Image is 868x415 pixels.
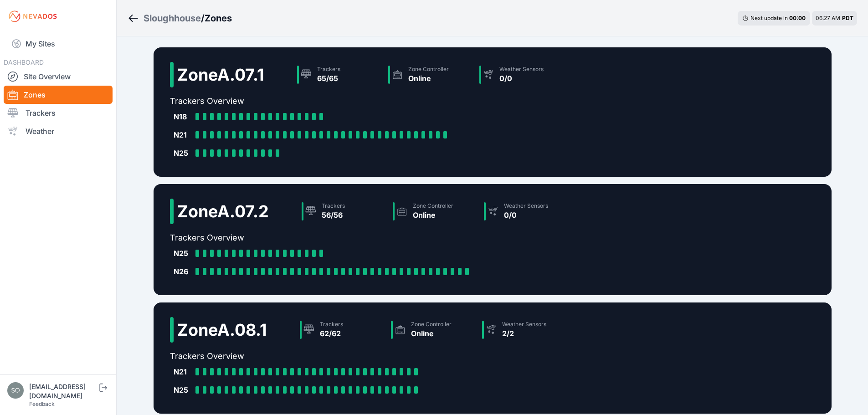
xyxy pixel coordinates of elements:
a: Trackers65/65 [293,62,385,87]
a: Site Overview [4,67,113,86]
div: N21 [174,366,192,377]
div: Zone Controller [411,321,452,328]
div: Weather Sensors [502,321,546,328]
div: 00 : 00 [789,15,806,22]
div: Trackers [317,66,340,73]
div: Weather Sensors [499,66,544,73]
div: N25 [174,148,192,159]
img: solarae@invenergy.com [7,382,24,399]
h2: Zone A.08.1 [177,321,267,339]
div: Trackers [322,202,345,210]
div: Trackers [320,321,343,328]
a: Weather Sensors0/0 [476,62,567,87]
div: N25 [174,248,192,259]
div: 2/2 [502,328,546,339]
span: Next update in [750,15,788,21]
span: 06:27 AM [816,15,840,21]
div: N25 [174,384,192,395]
h2: Trackers Overview [170,350,570,363]
div: Online [411,328,452,339]
a: Sloughhouse [144,12,201,25]
div: Weather Sensors [504,202,548,210]
nav: Breadcrumb [128,6,232,30]
h2: Trackers Overview [170,95,567,108]
div: 62/62 [320,328,343,339]
a: Feedback [29,400,55,407]
a: Trackers [4,104,113,122]
div: 56/56 [322,210,345,220]
a: Weather Sensors2/2 [478,317,570,343]
div: Zone Controller [408,66,449,73]
a: My Sites [4,33,113,55]
a: Zones [4,86,113,104]
div: N18 [174,111,192,122]
div: 65/65 [317,73,340,84]
span: / [201,12,205,25]
div: Zone Controller [413,202,453,210]
h2: Zone A.07.2 [177,202,269,220]
a: Trackers56/56 [298,199,389,224]
span: PDT [842,15,853,21]
div: N21 [174,129,192,140]
a: Weather [4,122,113,140]
h3: Zones [205,12,232,25]
h2: Zone A.07.1 [177,66,264,84]
h2: Trackers Overview [170,231,571,244]
img: Nevados [7,9,58,24]
div: 0/0 [499,73,544,84]
div: Online [408,73,449,84]
div: [EMAIL_ADDRESS][DOMAIN_NAME] [29,382,98,400]
a: Trackers62/62 [296,317,387,343]
div: Online [413,210,453,220]
div: 0/0 [504,210,548,220]
div: N26 [174,266,192,277]
a: Weather Sensors0/0 [480,199,571,224]
span: DASHBOARD [4,58,44,66]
